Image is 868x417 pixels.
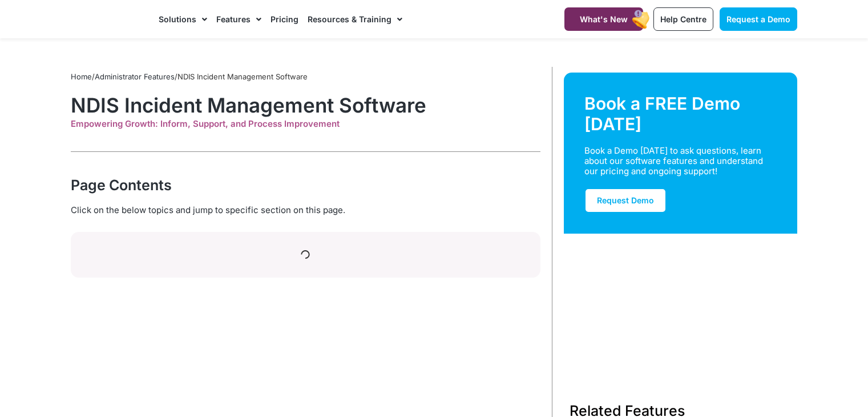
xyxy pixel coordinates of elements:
div: Book a Demo [DATE] to ask questions, learn about our software features and understand our pricing... [584,146,764,177]
span: Help Centre [660,14,706,24]
div: Empowering Growth: Inform, Support, and Process Improvement [71,119,540,129]
img: Support Worker and NDIS Participant out for a coffee. [564,234,798,373]
img: CareMaster Logo [70,11,147,28]
a: Help Centre [653,7,713,31]
div: Page Contents [71,175,540,195]
a: What's New [564,7,643,31]
span: What's New [580,14,628,24]
span: / / [71,72,308,81]
span: NDIS Incident Management Software [177,72,308,81]
a: Administrator Features [95,72,175,81]
div: Book a FREE Demo [DATE] [584,93,777,134]
span: Request a Demo [726,14,790,24]
h1: NDIS Incident Management Software [71,93,540,117]
a: Request Demo [584,188,667,213]
span: Request Demo [597,195,654,205]
a: Request a Demo [720,7,797,31]
div: Click on the below topics and jump to specific section on this page. [71,204,540,216]
a: Home [71,72,92,81]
